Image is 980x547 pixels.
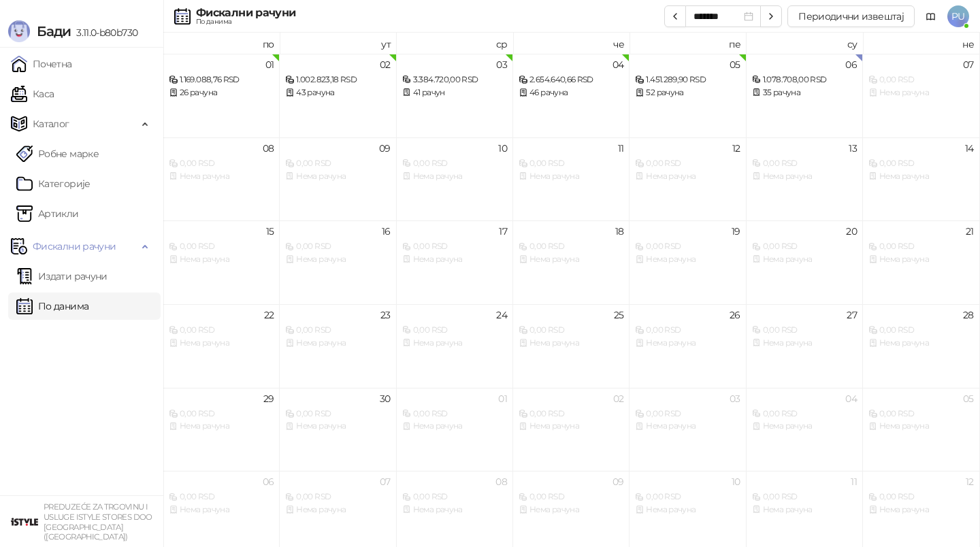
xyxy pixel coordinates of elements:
div: 12 [732,144,740,153]
td: 2025-09-14 [863,137,979,221]
div: Нема рачуна [868,86,973,99]
div: Нема рачуна [868,503,973,516]
td: 2025-09-09 [280,137,396,221]
div: 10 [498,144,507,153]
div: 21 [966,227,974,236]
th: пе [630,33,746,54]
td: 2025-09-11 [513,137,630,221]
div: Нема рачуна [519,253,623,266]
div: Фискални рачуни [196,7,295,18]
div: 07 [963,60,974,69]
div: 2.654.640,66 RSD [519,73,623,86]
td: 2025-09-07 [863,54,979,137]
div: Нема рачуна [402,503,507,516]
div: 08 [263,144,274,153]
div: 0,00 RSD [519,491,623,503]
div: 1.451.289,90 RSD [635,73,740,86]
td: 2025-09-13 [747,137,863,221]
td: 2025-09-15 [163,220,280,304]
td: 2025-09-19 [630,220,746,304]
div: Нема рачуна [868,420,973,433]
div: 0,00 RSD [169,324,274,337]
small: PREDUZEĆE ZA TRGOVINU I USLUGE ISTYLE STORES DOO [GEOGRAPHIC_DATA] ([GEOGRAPHIC_DATA]) [44,502,152,542]
td: 2025-09-01 [163,54,280,137]
div: 28 [963,310,974,320]
div: Нема рачуна [285,503,390,516]
div: 35 рачуна [752,86,857,99]
div: 07 [380,477,391,486]
div: 20 [846,227,857,236]
a: Издати рачуни [16,263,108,290]
div: 05 [963,394,974,403]
div: Нема рачуна [752,170,857,183]
div: 0,00 RSD [868,240,973,253]
div: Нема рачуна [752,253,857,266]
img: Logo [8,20,30,42]
div: 0,00 RSD [402,240,507,253]
a: Категорије [16,170,91,197]
div: 18 [615,227,624,236]
div: Нема рачуна [285,420,390,433]
div: 13 [849,144,857,153]
td: 2025-10-02 [513,388,630,471]
div: 0,00 RSD [752,157,857,170]
div: 46 рачуна [519,86,623,99]
div: 16 [382,227,391,236]
div: 03 [730,394,740,403]
td: 2025-09-23 [280,304,396,388]
div: Нема рачуна [169,503,274,516]
div: Нема рачуна [519,503,623,516]
div: 30 [380,394,391,403]
td: 2025-09-28 [863,304,979,388]
div: 0,00 RSD [402,491,507,503]
div: Нема рачуна [519,420,623,433]
div: 0,00 RSD [868,408,973,420]
div: Нема рачуна [169,170,274,183]
td: 2025-09-03 [397,54,513,137]
div: Нема рачуна [868,170,973,183]
td: 2025-09-27 [747,304,863,388]
div: 0,00 RSD [285,408,390,420]
div: 15 [266,227,274,236]
div: Нема рачуна [169,337,274,350]
a: Робне марке [16,140,99,167]
div: 0,00 RSD [285,157,390,170]
td: 2025-09-24 [397,304,513,388]
span: PU [947,5,969,27]
td: 2025-09-22 [163,304,280,388]
div: Нема рачуна [169,420,274,433]
button: Периодични извештај [787,5,915,27]
div: 0,00 RSD [635,491,740,503]
div: 06 [845,60,857,69]
div: Нема рачуна [285,170,390,183]
span: Фискални рачуни [33,233,116,260]
div: 29 [263,394,274,403]
div: 0,00 RSD [169,157,274,170]
div: 43 рачуна [285,86,390,99]
div: 0,00 RSD [752,491,857,503]
div: 25 [614,310,624,320]
div: По данима [196,18,295,25]
div: 0,00 RSD [752,408,857,420]
div: 11 [851,477,857,486]
td: 2025-09-12 [630,137,746,221]
a: По данима [16,293,88,320]
div: 0,00 RSD [519,408,623,420]
div: Нема рачуна [402,337,507,350]
div: 01 [498,394,507,403]
div: 0,00 RSD [285,324,390,337]
div: Нема рачуна [635,170,740,183]
div: Нема рачуна [635,503,740,516]
span: Каталог [33,110,69,137]
td: 2025-09-02 [280,54,396,137]
div: 26 рачуна [169,86,274,99]
div: 0,00 RSD [868,491,973,503]
div: 08 [495,477,507,486]
div: 23 [380,310,391,320]
span: 3.11.0-b80b730 [71,27,137,39]
td: 2025-09-20 [747,220,863,304]
th: ср [397,33,513,54]
td: 2025-09-18 [513,220,630,304]
div: 24 [496,310,507,320]
a: Каса [11,80,54,107]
